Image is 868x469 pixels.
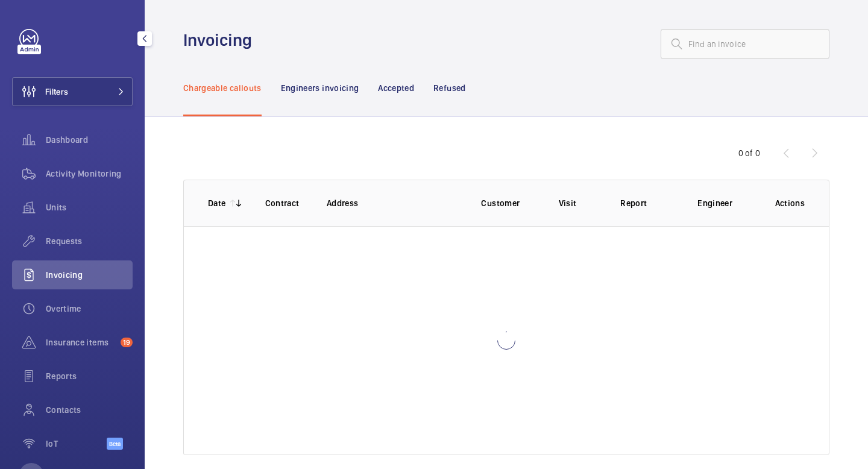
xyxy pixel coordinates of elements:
span: IoT [46,438,107,450]
p: Refused [433,82,465,94]
button: Filters [12,77,133,106]
span: 19 [121,338,133,347]
input: Find an invoice [661,29,829,59]
p: Engineer [697,197,755,209]
p: Report [620,197,678,209]
span: Contacts [46,404,133,416]
p: Visit [559,197,602,209]
p: Customer [481,197,539,209]
span: Requests [46,235,133,247]
span: Dashboard [46,134,133,146]
span: Reports [46,370,133,382]
span: Invoicing [46,269,133,281]
p: Contract [265,197,308,209]
p: Engineers invoicing [281,82,359,94]
h1: Invoicing [183,29,259,51]
span: Insurance items [46,336,116,348]
p: Actions [775,197,805,209]
p: Date [208,197,225,209]
span: Beta [107,438,123,450]
span: Overtime [46,303,133,315]
span: Units [46,201,133,213]
span: Activity Monitoring [46,168,133,180]
p: Accepted [378,82,414,94]
span: Filters [45,86,68,98]
p: Chargeable callouts [183,82,262,94]
p: Address [327,197,462,209]
div: 0 of 0 [738,147,760,159]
